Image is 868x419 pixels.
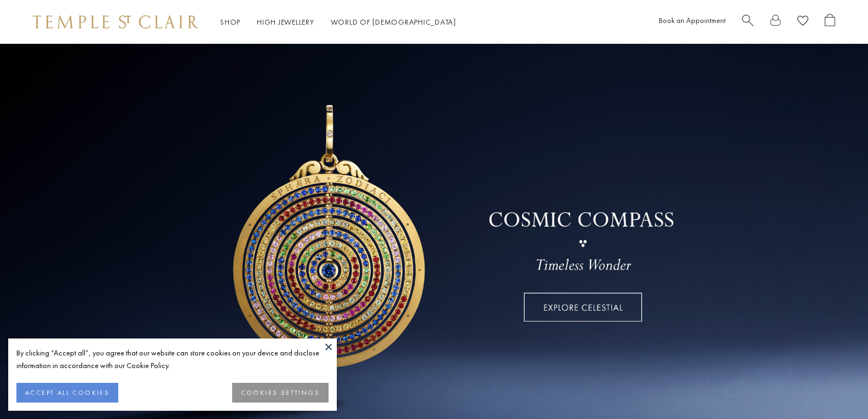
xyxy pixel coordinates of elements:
button: COOKIES SETTINGS [232,383,329,403]
nav: Main navigation [220,15,456,29]
div: By clicking “Accept all”, you agree that our website can store cookies on your device and disclos... [16,347,329,372]
a: Search [742,14,754,31]
a: View Wishlist [797,14,808,31]
a: High JewelleryHigh Jewellery [257,17,314,27]
button: ACCEPT ALL COOKIES [16,383,118,403]
a: ShopShop [220,17,240,27]
a: Book an Appointment [659,15,726,25]
a: Open Shopping Bag [825,14,835,31]
img: Temple St. Clair [33,15,198,28]
a: World of [DEMOGRAPHIC_DATA]World of [DEMOGRAPHIC_DATA] [331,17,456,27]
